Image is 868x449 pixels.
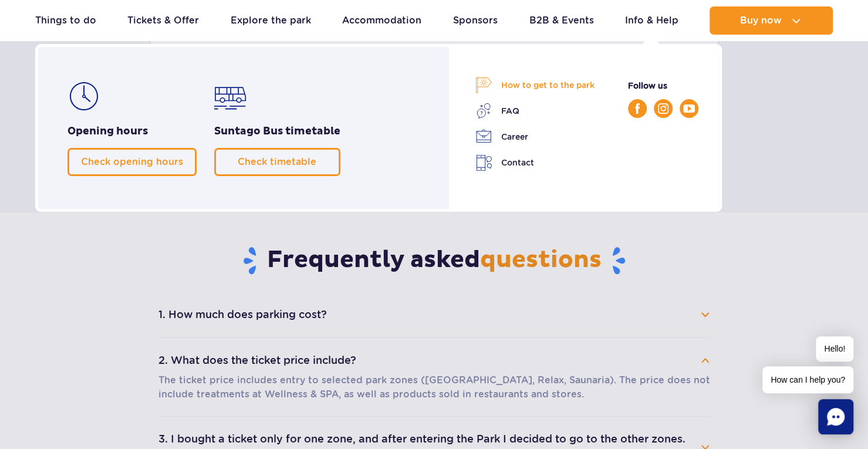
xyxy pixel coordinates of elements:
[635,103,640,114] img: Facebook
[818,399,853,434] div: Chat
[214,148,340,176] a: Check timetable
[67,148,197,176] a: Check opening hours
[625,6,678,35] a: Info & Help
[238,156,316,167] span: Check timetable
[475,129,595,145] a: Career
[740,15,782,26] span: Buy now
[453,6,498,35] a: Sponsors
[816,336,853,362] span: Hello!
[35,6,96,35] a: Things to do
[529,6,593,35] a: B2B & Events
[683,104,695,113] img: YouTube
[342,6,421,35] a: Accommodation
[710,6,833,35] button: Buy now
[658,103,668,114] img: Instagram
[475,103,595,119] a: FAQ
[67,124,197,139] h2: Opening hours
[628,79,698,92] p: Follow us
[475,154,595,171] a: Contact
[475,77,595,93] a: How to get to the park
[127,6,199,35] a: Tickets & Offer
[214,124,340,139] h2: Suntago Bus timetable
[231,6,311,35] a: Explore the park
[762,366,853,393] span: How can I help you?
[81,156,183,167] span: Check opening hours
